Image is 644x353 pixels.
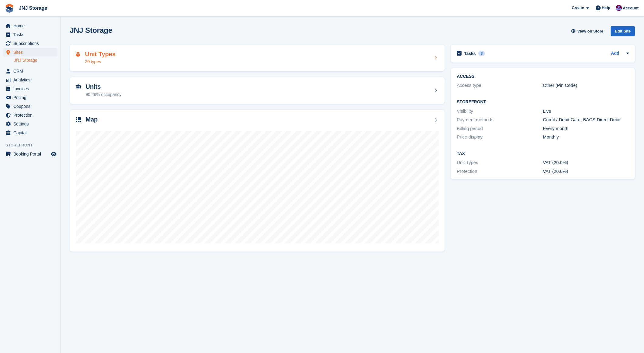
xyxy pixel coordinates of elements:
div: VAT (20.0%) [543,168,629,175]
a: menu [3,39,57,48]
div: 90.29% occupancy [86,91,121,98]
img: Jonathan Scrase [616,5,622,11]
span: Account [623,5,639,11]
span: Home [13,22,50,30]
div: Protection [457,168,543,175]
h2: JNJ Storage [70,26,112,34]
span: Analytics [13,76,50,84]
a: Edit Site [611,26,635,39]
a: Units 90.29% occupancy [70,77,445,104]
div: Billing period [457,125,543,132]
div: Every month [543,125,629,132]
div: Monthly [543,134,629,141]
span: Subscriptions [13,39,50,48]
a: menu [3,111,57,119]
div: Live [543,108,629,115]
div: Visibility [457,108,543,115]
a: menu [3,84,57,93]
a: Unit Types 29 types [70,45,445,71]
a: JNJ Storage [16,3,49,13]
h2: ACCESS [457,74,629,79]
a: menu [3,93,57,102]
a: Add [611,50,619,57]
a: menu [3,102,57,111]
h2: Units [86,83,121,90]
img: map-icn-33ee37083ee616e46c38cad1a60f524a97daa1e2b2c8c0bc3eb3415660979fc1.svg [76,117,81,122]
a: menu [3,150,57,158]
a: menu [3,129,57,137]
span: Help [602,5,610,11]
a: menu [3,67,57,75]
span: Coupons [13,102,50,111]
a: Map [70,110,445,252]
span: Pricing [13,93,50,102]
a: JNJ Storage [14,57,57,63]
span: CRM [13,67,50,75]
span: Booking Portal [13,150,50,158]
a: menu [3,22,57,30]
span: Capital [13,129,50,137]
span: Create [572,5,584,11]
h2: Tax [457,151,629,156]
span: Protection [13,111,50,119]
a: menu [3,30,57,39]
img: stora-icon-8386f47178a22dfd0bd8f6a31ec36ba5ce8667c1dd55bd0f319d3a0aa187defe.svg [5,4,14,13]
a: Preview store [50,150,57,158]
div: Payment methods [457,116,543,123]
div: Unit Types [457,159,543,166]
img: unit-type-icn-2b2737a686de81e16bb02015468b77c625bbabd49415b5ef34ead5e3b44a266d.svg [76,52,80,57]
div: Price display [457,134,543,141]
div: Other (Pin Code) [543,82,629,89]
span: View on Store [577,28,603,34]
div: Edit Site [611,26,635,36]
h2: Unit Types [85,51,116,58]
div: VAT (20.0%) [543,159,629,166]
a: menu [3,48,57,57]
span: Invoices [13,84,50,93]
span: Storefront [5,142,60,148]
h2: Tasks [464,51,476,56]
img: unit-icn-7be61d7bf1b0ce9d3e12c5938cc71ed9869f7b940bace4675aadf7bd6d80202e.svg [76,84,81,89]
span: Settings [13,120,50,128]
div: Credit / Debit Card, BACS Direct Debit [543,116,629,123]
a: menu [3,76,57,84]
a: menu [3,120,57,128]
span: Tasks [13,30,50,39]
div: 29 types [85,59,116,65]
div: Access type [457,82,543,89]
h2: Storefront [457,100,629,105]
span: Sites [13,48,50,57]
a: View on Store [570,26,606,36]
div: 3 [478,51,485,56]
h2: Map [86,116,98,123]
